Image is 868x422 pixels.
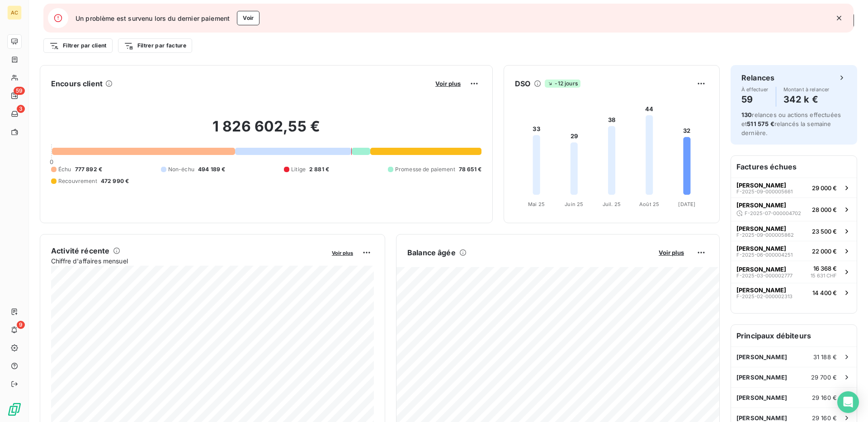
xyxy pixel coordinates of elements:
[813,265,837,272] span: 16 368 €
[736,294,793,299] span: F-2025-02-000002313
[812,248,837,255] span: 22 000 €
[51,245,109,256] h6: Activité récente
[736,202,786,209] span: [PERSON_NAME]
[736,394,787,401] span: [PERSON_NAME]
[17,105,25,113] span: 3
[747,120,774,127] span: 511 575 €
[309,165,329,173] span: 2 881 €
[745,211,801,216] span: F-2025-07-000004702
[736,182,786,189] span: [PERSON_NAME]
[736,374,787,381] span: [PERSON_NAME]
[812,206,837,213] span: 28 000 €
[783,87,830,92] span: Montant à relancer
[812,414,837,422] span: 29 160 €
[731,325,857,347] h6: Principaux débiteurs
[118,38,192,53] button: Filtrer par facture
[329,249,356,257] button: Voir plus
[639,201,659,207] tspan: Août 25
[731,178,857,197] button: [PERSON_NAME]F-2025-09-00000566129 000 €
[75,165,102,173] span: 777 892 €
[736,232,794,238] span: F-2025-09-000005862
[395,165,455,173] span: Promesse de paiement
[515,78,530,89] h6: DSO
[741,72,774,83] h6: Relances
[435,80,461,87] span: Voir plus
[51,78,103,89] h6: Encours client
[812,394,837,401] span: 29 160 €
[812,184,837,192] span: 29 000 €
[407,247,456,258] h6: Balance âgée
[741,111,841,136] span: relances ou actions effectuées et relancés la semaine dernière.
[565,201,583,207] tspan: Juin 25
[545,80,580,88] span: -12 jours
[731,197,857,221] button: [PERSON_NAME]F-2025-07-00000470228 000 €
[58,177,97,185] span: Recouvrement
[659,249,684,256] span: Voir plus
[433,80,463,88] button: Voir plus
[51,117,481,145] h2: 1 826 602,55 €
[198,165,225,173] span: 494 189 €
[736,252,793,258] span: F-2025-06-000004251
[58,165,71,173] span: Échu
[51,256,325,266] span: Chiffre d'affaires mensuel
[332,250,353,256] span: Voir plus
[75,14,230,23] span: Un problème est survenu lors du dernier paiement
[741,87,769,92] span: À effectuer
[812,289,837,296] span: 14 400 €
[528,201,545,207] tspan: Mai 25
[736,414,787,422] span: [PERSON_NAME]
[7,5,22,20] div: AC
[741,92,769,107] h4: 59
[736,286,786,294] span: [PERSON_NAME]
[811,272,837,280] span: 15 631 CHF
[783,92,830,107] h4: 342 k €
[731,156,857,178] h6: Factures échues
[168,165,194,173] span: Non-échu
[237,11,259,25] button: Voir
[813,353,837,361] span: 31 188 €
[678,201,695,207] tspan: [DATE]
[101,177,129,185] span: 472 990 €
[17,321,25,329] span: 9
[731,261,857,283] button: [PERSON_NAME]F-2025-03-00000277716 368 €15 631 CHF
[736,245,786,252] span: [PERSON_NAME]
[736,189,793,194] span: F-2025-09-000005661
[43,38,113,53] button: Filtrer par client
[656,249,687,257] button: Voir plus
[736,266,786,273] span: [PERSON_NAME]
[736,353,787,361] span: [PERSON_NAME]
[291,165,306,173] span: Litige
[7,402,22,417] img: Logo LeanPay
[811,374,837,381] span: 29 700 €
[459,165,481,173] span: 78 651 €
[736,225,786,232] span: [PERSON_NAME]
[741,111,752,118] span: 130
[837,391,859,413] div: Open Intercom Messenger
[731,283,857,303] button: [PERSON_NAME]F-2025-02-00000231314 400 €
[812,228,837,235] span: 23 500 €
[50,158,53,165] span: 0
[731,241,857,261] button: [PERSON_NAME]F-2025-06-00000425122 000 €
[731,221,857,241] button: [PERSON_NAME]F-2025-09-00000586223 500 €
[736,273,793,278] span: F-2025-03-000002777
[14,87,25,95] span: 59
[603,201,621,207] tspan: Juil. 25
